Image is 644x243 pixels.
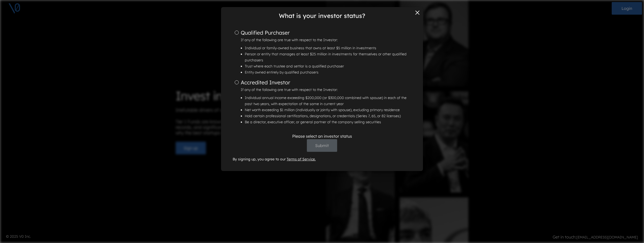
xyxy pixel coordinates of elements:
[241,30,413,36] h6: Qualified Purchaser
[233,133,411,139] span: Please select an investor status
[287,157,316,161] a: Terms of Service.
[241,37,413,43] p: If any of the following are true with respect to the Investor:
[233,157,316,165] span: By signing up, you agree to our
[245,107,409,113] li: Net worth exceeding $1 million (individually or jointly with spouse), excluding primary residence
[414,10,420,16] button: Close
[245,51,409,63] li: Person or entity that manages at least $25 million in investments for themselves or other qualifi...
[241,79,413,86] h6: Accredited Investor
[245,113,409,119] li: Hold certain professional certifications, designations, or credentials (Series 7, 65, or 82 licen...
[245,119,409,125] li: Be a director, executive officer, or general partner of the company selling securities
[245,45,409,51] li: Individual or family-owned business that owns at least $5 million in investments
[241,87,413,93] p: If any of the following are true with respect to the Investor:
[245,69,409,75] li: Entity owned entirely by qualified purchasers
[245,95,409,107] li: Individual annual income exceeding $200,000 (or $300,000 combined with spouse) in each of the pas...
[226,12,418,19] h4: What is your investor status?
[245,63,409,69] li: Trust where each trustee and settlor is a qualified purchaser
